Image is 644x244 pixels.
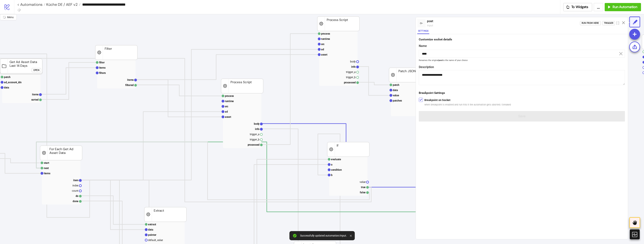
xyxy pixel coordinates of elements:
text: start [44,161,49,164]
label: Description [419,65,625,69]
text: data [393,89,398,92]
text: src [321,43,324,46]
text: info [255,128,259,131]
text: b [331,174,332,177]
text: patch [4,76,10,79]
text: data [148,228,153,231]
text: next [44,167,49,170]
text: asset [225,115,231,118]
text: patch [393,83,399,86]
text: items [44,172,50,175]
text: body [254,122,260,125]
text: default_value [148,239,163,242]
text: index [72,184,78,187]
button: Settings [417,29,429,34]
text: evaluate [331,158,341,161]
div: Successfully updated automation/input. [300,234,347,237]
button: To Widgets [563,3,592,11]
button: Run Automation [605,3,641,11]
text: process [225,94,234,97]
text: extract [148,223,156,226]
div: input [427,23,580,27]
text: filter [99,61,105,64]
text: asset [321,53,327,56]
a: < Automations [17,3,45,6]
text: count [72,189,78,192]
text: a [331,163,332,166]
text: runtime [321,37,330,40]
text: info [351,65,356,68]
text: filters [99,71,106,74]
span: when breakpoint is enabled and run hits it the automation gets aborted / breaked [424,103,511,107]
text: data [4,86,9,89]
text: ad [225,110,228,113]
b: post [439,59,443,62]
text: items [127,78,134,81]
button: Run from here [580,21,601,25]
div: Run from here [582,21,599,25]
button: Open [32,68,41,72]
button: Trigger [602,21,615,25]
label: Name [419,44,625,48]
text: runtime [225,100,234,103]
text: ad_account_ids [4,81,22,84]
text: patches [393,99,402,102]
text: body [350,60,356,63]
div: Trigger [604,21,613,25]
button: ... [594,3,603,11]
span: Run Automation [613,5,637,9]
text: items [99,66,106,69]
text: src [225,105,228,108]
span: expand [616,22,619,24]
span: To Widgets [571,5,588,9]
div: Customize socket details [419,37,625,42]
text: items [32,93,39,96]
text: condition [331,168,342,171]
a: Küche DE / AEF v2 [45,3,80,6]
text: process [321,32,330,35]
div: Open [33,68,39,72]
span: Küche DE / AEF v2 [45,2,78,7]
text: item [73,179,78,182]
text: ad [321,48,324,51]
div: post [427,19,580,23]
label: Breakpoint on Socket [424,98,511,107]
div: Breakpoint Settings [419,91,625,95]
text: value [360,180,366,183]
text: pointer [148,233,156,236]
span: radius-bottomright [3,16,6,19]
text: value [393,94,399,97]
span: Menu [7,16,14,19]
small: Renames the original to the name of your choice [419,59,625,62]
